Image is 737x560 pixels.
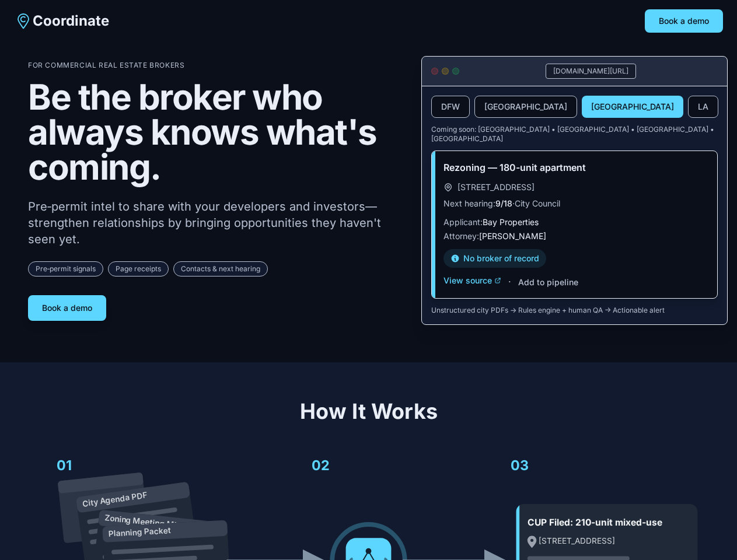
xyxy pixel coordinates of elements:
[443,249,546,268] div: No broker of record
[431,96,470,118] button: DFW
[431,306,718,315] p: Unstructured city PDFs → Rules engine + human QA → Actionable alert
[546,64,636,79] div: [DOMAIN_NAME][URL]
[173,261,268,276] span: Contacts & next hearing
[14,12,33,30] img: Coordinate
[528,517,662,528] text: CUP Filed: 210-unit mixed-use
[443,198,705,209] p: Next hearing: · City Council
[431,125,718,143] p: Coming soon: [GEOGRAPHIC_DATA] • [GEOGRAPHIC_DATA] • [GEOGRAPHIC_DATA] • [GEOGRAPHIC_DATA]
[443,160,705,174] h3: Rezoning — 180-unit apartment
[483,217,539,227] span: Bay Properties
[443,275,501,286] button: View source
[443,216,705,228] p: Applicant:
[511,457,529,474] text: 03
[508,275,511,289] span: ·
[108,261,169,276] span: Page receipts
[474,96,577,118] button: [GEOGRAPHIC_DATA]
[312,457,330,474] text: 02
[443,230,705,242] p: Attorney:
[645,9,723,33] button: Book a demo
[28,198,403,247] p: Pre‑permit intel to share with your developers and investors—strengthen relationships by bringing...
[108,526,171,538] text: Planning Packet
[518,276,578,288] button: Add to pipeline
[33,12,109,30] span: Coordinate
[28,261,103,276] span: Pre‑permit signals
[688,96,718,118] button: LA
[28,400,709,423] h2: How It Works
[57,457,72,474] text: 01
[457,181,535,193] span: [STREET_ADDRESS]
[495,198,512,208] span: 9/18
[28,61,403,70] p: For Commercial Real Estate Brokers
[479,231,546,241] span: [PERSON_NAME]
[14,12,109,30] a: Coordinate
[539,536,615,545] text: [STREET_ADDRESS]
[82,490,148,508] text: City Agenda PDF
[582,96,683,118] button: [GEOGRAPHIC_DATA]
[104,513,198,532] text: Zoning Meeting Minutes
[28,295,106,321] button: Book a demo
[28,79,403,184] h1: Be the broker who always knows what's coming.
